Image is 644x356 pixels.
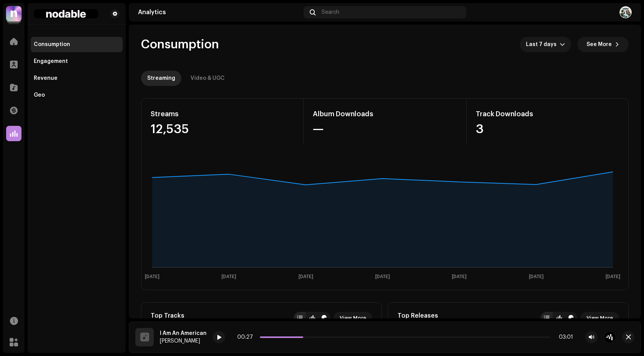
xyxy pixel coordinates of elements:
div: Engagement [34,58,68,64]
div: Streaming [147,71,175,86]
div: Album Downloads [313,108,457,120]
div: dropdown trigger [560,37,565,52]
div: Track Downloads [476,108,619,120]
re-m-nav-item: Consumption [31,37,123,52]
re-m-nav-item: Revenue [31,71,123,86]
span: Search [322,9,339,15]
div: Geo [34,92,45,98]
div: Top Tracks [151,312,206,320]
div: Streams [151,108,294,120]
text: [DATE] [606,274,620,279]
button: View More [333,312,372,324]
div: 03:01 [554,334,573,340]
div: [PERSON_NAME] [160,338,207,344]
text: [DATE] [529,274,544,279]
div: 3 [476,123,619,135]
text: [DATE] [452,274,467,279]
div: — [313,123,457,135]
div: Revenue [34,75,58,81]
span: View More [586,310,613,326]
text: [DATE] [222,274,236,279]
text: [DATE] [375,274,390,279]
div: Consumption [34,41,70,48]
re-m-nav-item: Engagement [31,54,123,69]
img: fe1cef4e-07b0-41ac-a07a-531998eee426 [34,9,98,18]
div: 00:27 [237,334,257,340]
button: See More [577,37,629,52]
button: View More [580,312,619,324]
img: 39a81664-4ced-4598-a294-0293f18f6a76 [6,6,21,21]
div: Analytics [138,9,301,15]
img: e075db17-00d1-4f2b-b1e0-6b3a706eba49 [619,6,632,18]
span: Consumption [141,37,219,52]
span: See More [586,37,612,52]
div: Top Releases [398,312,453,320]
div: Video & UGC [191,71,225,86]
text: [DATE] [145,274,159,279]
text: [DATE] [299,274,313,279]
span: Last 7 days [526,37,560,52]
div: I Am An American [160,330,207,336]
span: View More [340,310,366,326]
div: 12,535 [151,123,294,135]
re-m-nav-item: Geo [31,87,123,103]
